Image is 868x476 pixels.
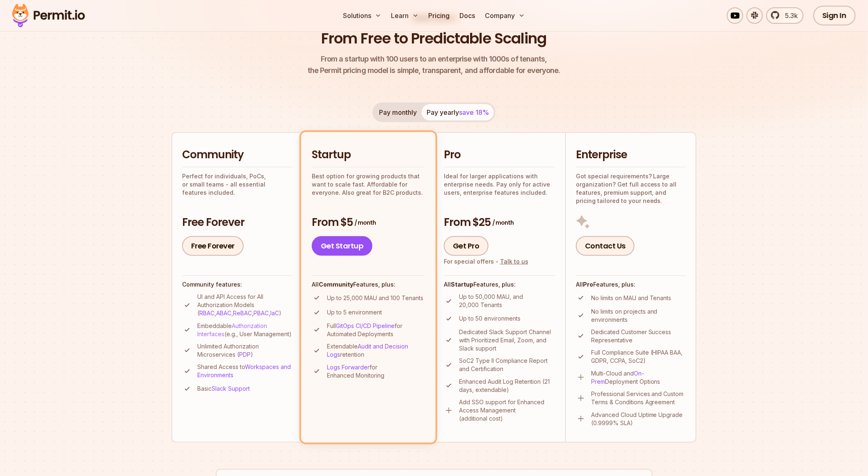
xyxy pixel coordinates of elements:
a: PBAC [254,310,269,317]
p: Basic [197,385,250,393]
h3: Free Forever [182,215,293,230]
p: Add SSO support for Enhanced Access Management (additional cost) [459,398,555,423]
a: Audit and Decision Logs [327,343,408,358]
h4: Community features: [182,280,293,289]
p: Up to 50,000 MAU, and 20,000 Tenants [459,293,555,309]
p: Embeddable (e.g., User Management) [197,322,293,338]
strong: Community [319,281,353,288]
p: Advanced Cloud Uptime Upgrade (0.9999% SLA) [591,411,686,427]
h3: From $25 [444,215,555,230]
a: Authorization Interfaces [197,322,267,337]
p: Full for Automated Deployments [327,322,425,338]
p: Perfect for individuals, PoCs, or small teams - all essential features included. [182,172,293,197]
button: Solutions [340,7,385,24]
button: Pay monthly [374,104,422,121]
p: Up to 5 environment [327,308,382,317]
p: Ideal for larger applications with enterprise needs. Pay only for active users, enterprise featur... [444,172,555,197]
p: Unlimited Authorization Microservices ( ) [197,342,293,359]
a: ABAC [216,310,231,317]
span: / month [492,219,514,227]
strong: Startup [451,281,473,288]
strong: Pro [583,281,593,288]
p: Professional Services and Custom Terms & Conditions Agreement [591,390,686,406]
p: Extendable retention [327,342,425,359]
p: Multi-Cloud and Deployment Options [591,369,686,386]
a: Slack Support [212,385,250,392]
p: Got special requirements? Large organization? Get full access to all features, premium support, a... [576,172,686,205]
a: Talk to us [500,258,528,265]
a: Contact Us [576,236,635,256]
h2: Startup [312,148,425,162]
span: / month [354,219,376,227]
a: Free Forever [182,236,244,256]
p: Dedicated Customer Success Representative [591,328,686,344]
a: Docs [457,7,479,24]
p: for Enhanced Monitoring [327,363,425,380]
a: Sign In [813,6,856,25]
button: Company [482,7,528,24]
span: From a startup with 100 users to an enterprise with 1000s of tenants, [308,53,560,65]
a: IaC [270,310,279,317]
p: No limits on MAU and Tenants [591,294,672,302]
p: Best option for growing products that want to scale fast. Affordable for everyone. Also great for... [312,172,425,197]
a: Pricing [425,7,453,24]
div: For special offers - [444,257,528,266]
h2: Enterprise [576,148,686,162]
a: Get Startup [312,236,372,256]
a: Logs Forwarder [327,364,370,371]
h1: From Free to Predictable Scaling [322,28,547,49]
button: Learn [388,7,422,24]
img: Permit logo [8,2,89,30]
p: the Permit pricing model is simple, transparent, and affordable for everyone. [308,53,560,76]
p: Up to 50 environments [459,314,521,323]
h2: Community [182,148,293,162]
h2: Pro [444,148,555,162]
p: Up to 25,000 MAU and 100 Tenants [327,294,423,302]
p: Enhanced Audit Log Retention (21 days, extendable) [459,378,555,394]
a: RBAC [199,310,215,317]
p: UI and API Access for All Authorization Models ( , , , , ) [197,293,293,317]
a: 5.3k [766,7,804,24]
p: Full Compliance Suite (HIPAA BAA, GDPR, CCPA, SoC2) [591,348,686,365]
a: ReBAC [233,310,252,317]
h4: All Features, plus: [444,280,555,289]
a: On-Prem [591,370,644,385]
a: GitOps CI/CD Pipeline [336,322,395,329]
p: No limits on projects and environments [591,307,686,324]
a: Get Pro [444,236,489,256]
h4: All Features, plus: [576,280,686,289]
h4: All Features, plus: [312,280,425,289]
p: Dedicated Slack Support Channel with Prioritized Email, Zoom, and Slack support [459,328,555,353]
a: PDP [239,351,251,358]
h3: From $5 [312,215,425,230]
p: SoC2 Type II Compliance Report and Certification [459,357,555,373]
span: 5.3k [780,11,798,20]
p: Shared Access to [197,363,293,379]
